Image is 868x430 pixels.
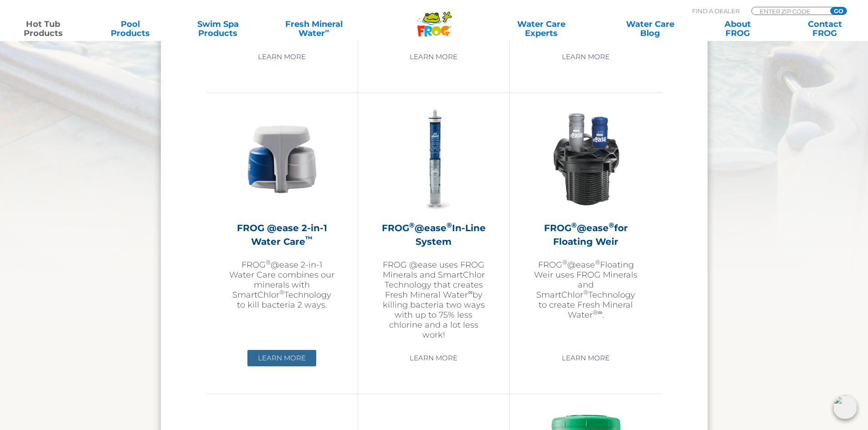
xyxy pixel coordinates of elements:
[468,288,473,296] sup: ∞
[583,288,588,296] sup: ®
[551,350,620,366] a: Learn More
[381,221,487,248] h2: FROG @ease In-Line System
[229,260,335,310] p: FROG @ease 2-in-1 Water Care combines our minerals with SmartChlor Technology to kill bacteria 2 ...
[791,20,859,38] a: ContactFROG
[704,20,771,38] a: AboutFROG
[399,49,468,65] a: Learn More
[229,221,335,248] h2: FROG @ease 2-in-1 Water Care
[381,106,487,343] a: FROG®@ease®In-Line SystemFROG @ease uses FROG Minerals and SmartChlor Technology that creates Fre...
[325,27,329,34] sup: ∞
[229,106,335,212] img: @ease-2-in-1-Holder-v2-300x300.png
[486,20,596,38] a: Water CareExperts
[229,106,335,343] a: FROG @ease 2-in-1 Water Care™FROG®@ease 2-in-1 Water Care combines our minerals with SmartChlor®T...
[9,20,77,38] a: Hot TubProducts
[305,234,313,243] sup: ™
[833,395,857,419] img: openIcon
[533,106,639,343] a: FROG®@ease®for Floating WeirFROG®@ease®Floating Weir uses FROG Minerals and SmartChlor®Technology...
[759,7,820,15] input: Zip Code Form
[184,20,252,38] a: Swim SpaProducts
[399,350,468,366] a: Learn More
[595,258,600,266] sup: ®
[533,106,639,212] img: InLineWeir_Front_High_inserting-v2-300x300.png
[381,260,487,340] p: FROG @ease uses FROG Minerals and SmartChlor Technology that creates Fresh Mineral Water by killi...
[533,260,639,320] p: FROG @ease Floating Weir uses FROG Minerals and SmartChlor Technology to create Fresh Mineral Wat...
[692,7,740,15] p: Find A Dealer
[562,258,567,266] sup: ®
[616,20,684,38] a: Water CareBlog
[593,309,598,316] sup: ®
[533,221,639,248] h2: FROG @ease for Floating Weir
[830,7,847,15] input: GO
[381,106,487,212] img: inline-system-300x300.png
[551,49,620,65] a: Learn More
[447,221,452,229] sup: ®
[609,221,614,229] sup: ®
[409,221,415,229] sup: ®
[97,20,164,38] a: PoolProducts
[271,20,356,38] a: Fresh MineralWater∞
[247,350,316,366] a: Learn More
[598,309,602,316] sup: ∞
[279,288,284,296] sup: ®
[247,49,316,65] a: Learn More
[571,221,577,229] sup: ®
[266,258,271,266] sup: ®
